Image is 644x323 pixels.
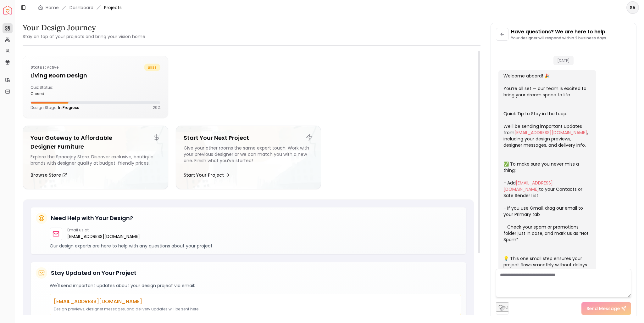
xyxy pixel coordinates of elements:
[50,243,461,249] p: Our design experts are here to help with any questions about your project.
[31,65,46,70] b: Status:
[3,6,12,14] a: Spacejoy
[31,85,93,96] div: Quiz Status:
[50,282,461,289] p: We'll send important updates about your design project via email:
[31,64,58,71] p: active
[31,105,79,110] p: Design Stage:
[184,169,230,181] button: Start Your Project
[67,233,140,240] a: [EMAIL_ADDRESS][DOMAIN_NAME]
[104,4,122,11] span: Projects
[511,36,607,41] p: Your designer will respond within 2 business days.
[503,180,553,192] a: [EMAIL_ADDRESS][DOMAIN_NAME]
[67,228,140,233] p: Email us at
[38,4,122,11] nav: breadcrumb
[51,214,133,223] h5: Need Help with Your Design?
[69,4,93,11] a: Dashboard
[31,169,67,181] button: Browse Store
[184,133,314,142] h5: Start Your Next Project
[627,2,638,13] span: SA
[31,91,93,96] div: closed
[184,145,314,166] div: Give your other rooms the same expert touch. Work with your previous designer or we can match you...
[58,105,79,110] span: In Progress
[514,129,587,136] a: [EMAIL_ADDRESS][DOMAIN_NAME]
[23,126,168,189] a: Your Gateway to Affordable Designer FurnitureExplore the Spacejoy Store. Discover exclusive, bout...
[553,56,574,65] span: [DATE]
[31,154,160,166] div: Explore the Spacejoy Store. Discover exclusive, boutique brands with designer quality at budget-f...
[51,269,136,277] h5: Stay Updated on Your Project
[31,133,160,151] h5: Your Gateway to Affordable Designer Furniture
[54,307,457,312] p: Design previews, designer messages, and delivery updates will be sent here
[46,4,59,11] a: Home
[511,28,607,36] p: Have questions? We are here to help.
[144,64,160,71] span: bliss
[54,298,457,305] p: [EMAIL_ADDRESS][DOMAIN_NAME]
[31,71,160,80] h5: Living Room design
[176,126,321,189] a: Start Your Next ProjectGive your other rooms the same expert touch. Work with your previous desig...
[626,1,639,14] button: SA
[3,6,12,14] img: Spacejoy Logo
[23,33,145,40] small: Stay on top of your projects and bring your vision home
[153,105,160,110] p: 29 %
[23,23,145,33] h3: Your Design Journey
